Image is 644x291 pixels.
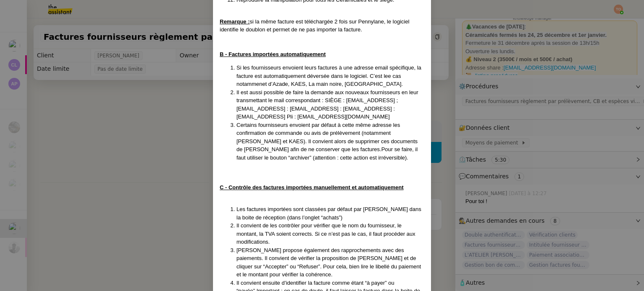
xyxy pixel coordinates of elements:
[236,64,421,87] span: Si les fournisseurs envoient leurs factures à une adresse email spécifique, la facture est automa...
[220,18,250,25] u: Remarque :
[236,121,424,162] li: Certains fournisseurs envoient par défaut à cette même adresse les confirmation de commande ou av...
[236,247,421,278] span: [PERSON_NAME] propose également des rapprochements avec des paiements. Il convient de vérifier la...
[236,222,415,245] span: Il convient de les contrôler pour vérifier que le nom du fournisseur, le montant, la TVA soient c...
[236,89,418,120] span: Il est aussi possible de faire la demande aux nouveaux fournisseurs en leur transmettant le mail ...
[220,184,403,191] u: C - Contrôle des factures importées manuellement et automatiquement
[220,18,409,33] span: si la même facture est téléchargée 2 fois sur Pennylane, le logiciel identifie le doublon et perm...
[236,206,421,221] span: Les factures importées sont classées par défaut par [PERSON_NAME] dans la boite de réception (dan...
[220,51,326,57] u: B - Factures importées automatiquement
